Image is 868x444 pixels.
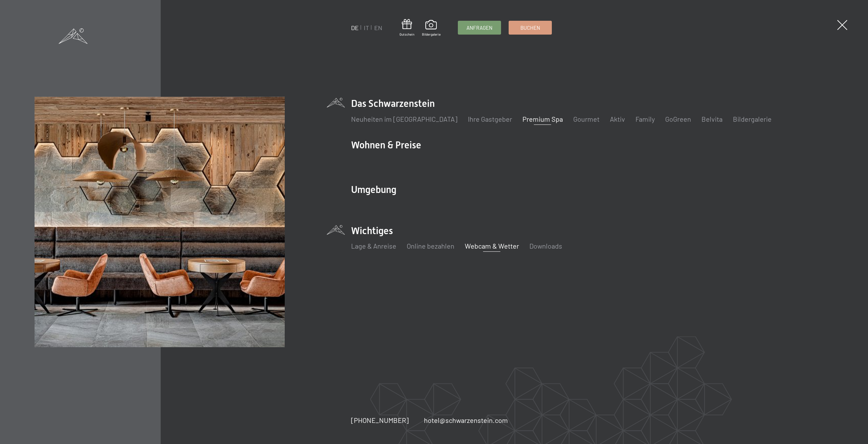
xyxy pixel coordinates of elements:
a: Buchen [509,21,551,34]
span: [PHONE_NUMBER] [351,416,409,424]
a: Ihre Gastgeber [468,115,512,123]
a: Gutschein [399,19,414,37]
a: Aktiv [610,115,625,123]
a: [PHONE_NUMBER] [351,415,409,425]
a: Online bezahlen [407,242,454,250]
a: Neuheiten im [GEOGRAPHIC_DATA] [351,115,457,123]
span: Anfragen [466,24,492,31]
span: Gutschein [399,32,414,37]
a: EN [374,24,382,31]
a: Lage & Anreise [351,242,396,250]
img: Wellnesshotels - Bar - Spieltische - Kinderunterhaltung [35,97,284,347]
a: Family [635,115,655,123]
a: Bildergalerie [422,20,441,37]
a: Downloads [529,242,562,250]
span: Buchen [520,24,540,31]
a: Bildergalerie [733,115,772,123]
a: Gourmet [573,115,600,123]
a: Anfragen [458,21,501,34]
a: GoGreen [665,115,691,123]
span: Bildergalerie [422,32,441,37]
a: hotel@schwarzenstein.com [424,415,508,425]
a: Webcam & Wetter [465,242,519,250]
a: IT [364,24,369,31]
a: Premium Spa [522,115,563,123]
a: Belvita [701,115,723,123]
a: DE [351,24,359,31]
